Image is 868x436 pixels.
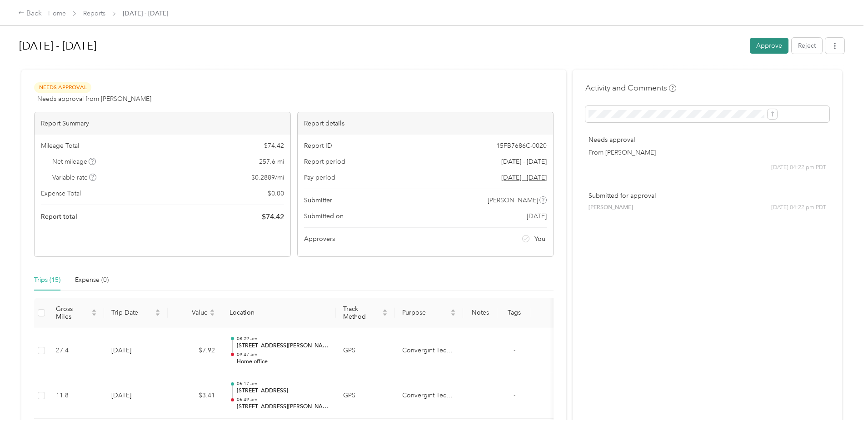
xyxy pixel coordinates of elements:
span: $ 74.42 [264,141,284,150]
td: Convergint Technologies [395,328,463,374]
th: Purpose [395,298,463,328]
span: You [534,234,545,244]
p: [STREET_ADDRESS][PERSON_NAME] [237,342,329,350]
td: [DATE] [104,373,168,419]
span: Needs Approval [34,82,91,93]
span: Pay period [304,173,335,182]
span: Report total [41,212,77,221]
th: Notes [463,298,497,328]
span: caret-down [450,312,456,317]
td: GPS [336,373,395,419]
th: Gross Miles [49,298,104,328]
td: GPS [336,328,395,374]
span: $ 74.42 [262,211,284,222]
h1: Aug 1 - 31, 2025 [19,35,743,57]
span: Needs approval from [PERSON_NAME] [37,94,151,104]
p: From [PERSON_NAME] [589,148,826,157]
div: Report details [298,112,554,135]
span: Trip Date [111,309,153,316]
div: Expense (0) [75,275,109,285]
span: [DATE] 04:22 pm PDT [771,164,826,172]
div: Back [18,8,42,19]
a: Home [48,10,66,17]
span: Variable rate [52,173,97,182]
span: [DATE] 04:22 pm PDT [771,204,826,212]
span: [DATE] [527,211,547,221]
a: Reports [83,10,105,17]
span: Go to pay period [501,173,547,182]
th: Track Method [336,298,395,328]
span: caret-down [210,312,215,317]
th: Trip Date [104,298,168,328]
div: Report Summary [35,112,290,135]
h4: Activity and Comments [585,82,676,94]
span: Submitter [304,195,332,205]
p: 09:47 am [237,351,329,358]
span: caret-up [210,308,215,313]
span: caret-up [382,308,388,313]
span: Gross Miles [56,305,90,321]
p: Home office [237,358,329,366]
span: Net mileage [52,157,96,166]
p: [STREET_ADDRESS] [237,387,329,395]
span: - [514,391,515,399]
p: Needs approval [589,135,826,145]
p: 08:29 am [237,336,329,342]
th: Location [222,298,336,328]
span: Mileage Total [41,141,79,150]
p: 06:17 am [237,381,329,387]
button: Reject [792,38,822,54]
span: caret-up [91,308,97,313]
span: $ 0.2889 / mi [251,173,284,182]
td: 27.4 [49,328,104,374]
p: Submitted for approval [589,191,826,200]
span: [DATE] - [DATE] [123,9,168,18]
span: [PERSON_NAME] [488,195,538,205]
span: 15FB7686C-0020 [496,141,547,150]
span: Report period [304,157,345,166]
p: 06:49 am [237,396,329,403]
span: 257.6 mi [259,157,284,166]
span: caret-up [155,308,160,313]
span: - [514,346,515,354]
iframe: Everlance-gr Chat Button Frame [817,385,868,436]
td: 11.8 [49,373,104,419]
span: Submitted on [304,211,344,221]
span: caret-down [155,312,160,317]
span: Value [175,309,208,316]
span: Expense Total [41,189,81,198]
span: Purpose [402,309,449,316]
td: [DATE] [104,328,168,374]
button: Approve [750,38,788,54]
span: [DATE] - [DATE] [501,157,547,166]
span: [PERSON_NAME] [589,204,633,212]
span: caret-down [382,312,388,317]
td: $7.92 [168,328,222,374]
span: caret-down [91,312,97,317]
span: Report ID [304,141,332,150]
td: Convergint Technologies [395,373,463,419]
span: Approvers [304,234,335,244]
div: Trips (15) [34,275,60,285]
p: [STREET_ADDRESS][PERSON_NAME] [237,403,329,411]
th: Value [168,298,222,328]
th: Tags [497,298,531,328]
span: $ 0.00 [268,189,284,198]
td: $3.41 [168,373,222,419]
span: Track Method [343,305,380,321]
span: caret-up [450,308,456,313]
